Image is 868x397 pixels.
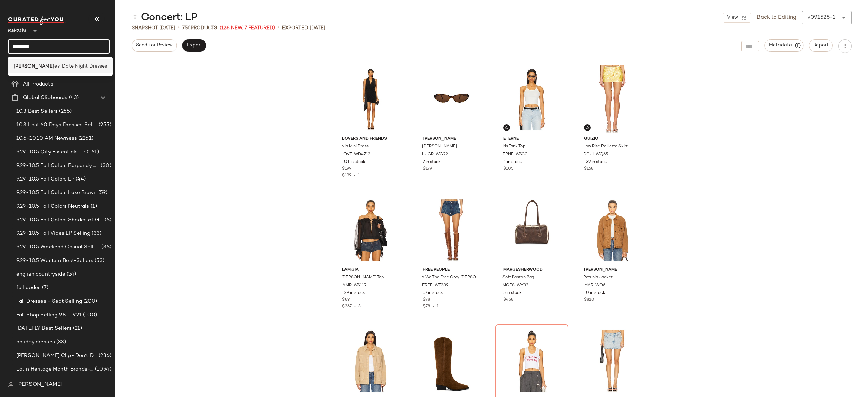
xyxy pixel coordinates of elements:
span: FREE-WF339 [422,283,448,289]
span: View [726,15,738,20]
span: LOVF-WD4713 [341,152,370,158]
img: BLAN-WQ125_V1.jpg [578,327,647,395]
span: GUIZIO [584,136,641,142]
span: (100) [82,311,97,319]
span: 9.29-10.5 Fall Vibes LP Selling [16,230,90,238]
span: LUGR-WG22 [422,152,448,158]
img: MGES-WY32_V1.jpg [498,196,566,264]
span: I.AM.GIA [342,267,399,273]
span: 57 in stock [423,290,443,296]
img: LOVF-WD4713_V1.jpg [337,65,405,133]
img: cfy_white_logo.C9jOOHJF.svg [8,16,66,25]
span: $199 [342,173,351,178]
span: (21) [72,325,82,333]
span: Free People [423,267,480,273]
span: (30) [99,162,111,170]
span: Low Rise Paillette Skirt [583,144,628,150]
span: fall codes [16,284,41,292]
span: (59) [97,189,108,197]
span: ERNE-WS30 [502,152,528,158]
span: $199 [342,166,351,172]
span: 9.29-10.5 Fall Colors Neutrals [16,203,89,210]
span: $820 [584,297,594,303]
span: Send for Review [136,43,173,48]
img: LUGR-WG22_V1.jpg [417,65,486,133]
span: Export [186,43,202,48]
span: (128 New, 7 Featured) [220,24,275,32]
span: Snapshot [DATE] [132,24,175,32]
span: (2261) [77,135,93,143]
span: (33) [90,230,101,238]
span: [PERSON_NAME] Clip- Don't Delete [16,352,97,360]
span: $458 [503,297,513,303]
span: $78 [423,297,430,303]
span: (36) [100,243,111,251]
span: 10.6-10.10 AM Newness [16,135,77,143]
span: Metadata [769,42,800,49]
span: Nia Mini Dress [341,144,369,150]
span: (255) [97,121,111,129]
span: 10.3 Last 60 Days Dresses Selling [16,121,97,129]
span: 9.29-10.5 Weekend Casual Selling [16,243,100,251]
div: Concert: LP [132,11,197,24]
span: MARGESHERWOOD [503,267,560,273]
span: 9.29-10.5 Fall Colors LP [16,175,74,183]
span: 7 in stock [423,159,441,165]
img: ERNE-WS30_V1.jpg [498,65,566,133]
span: 9.29-10.5 Fall Colors Shades of Green [16,216,103,224]
span: 10.3 Best Sellers [16,108,58,115]
span: 139 in stock [584,159,607,165]
span: 756 [182,25,191,31]
span: DGUI-WQ65 [583,152,608,158]
span: (43) [67,94,79,102]
span: [PERSON_NAME] [584,267,641,273]
img: svg%3e [8,382,14,387]
span: [DATE] LY Best Sellers [16,325,72,333]
div: Products [182,24,217,32]
img: IAMR-WS119_V1.jpg [337,196,405,264]
span: 129 in stock [342,290,365,296]
img: BSUE-WZ282_V1.jpg [417,327,486,395]
img: svg%3e [132,14,138,21]
span: 4 in stock [503,159,522,165]
span: [PERSON_NAME] [423,136,480,142]
span: (53) [93,257,104,265]
button: Export [182,39,206,52]
span: • [351,173,358,178]
img: svg%3e [505,126,509,130]
span: (255) [58,108,72,115]
span: All Products [23,80,53,88]
span: 10 in stock [584,290,605,296]
span: Report [813,43,829,48]
span: Iris Tank Top [502,144,525,150]
span: 9.29-10.5 Fall Colors Burgundy & Mauve [16,162,99,170]
span: (24) [65,270,76,278]
span: (200) [82,298,97,305]
img: FREE-WF339_V1.jpg [417,196,486,264]
span: $179 [423,166,432,172]
span: e's: Date Night Dresses [54,63,107,70]
span: 1 [437,304,439,309]
span: 9.29-10.5 Western Best-Sellers [16,257,93,265]
span: $89 [342,297,350,303]
span: (236) [97,352,111,360]
span: [PERSON_NAME] [16,381,63,389]
span: $78 [423,304,430,309]
span: Fall Dresses - Sept Selling [16,298,82,305]
span: Eterne [503,136,560,142]
span: english countryside [16,270,65,278]
span: 9.29-10.5 Fall Colors Luxe Brown [16,189,97,197]
span: Lovers and Friends [342,136,399,142]
span: Revolve [8,23,27,35]
span: • [278,24,279,32]
span: [PERSON_NAME] Top [341,275,384,281]
span: [PERSON_NAME] [422,144,457,150]
span: IAMR-WS119 [341,283,366,289]
button: Send for Review [132,39,177,52]
button: View [723,13,751,23]
span: 3 [358,304,361,309]
img: IMAR-WO6_V1.jpg [578,196,647,264]
span: (6) [103,216,111,224]
img: svg%3e [585,126,589,130]
img: DGUI-WQ65_V1.jpg [578,65,647,133]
